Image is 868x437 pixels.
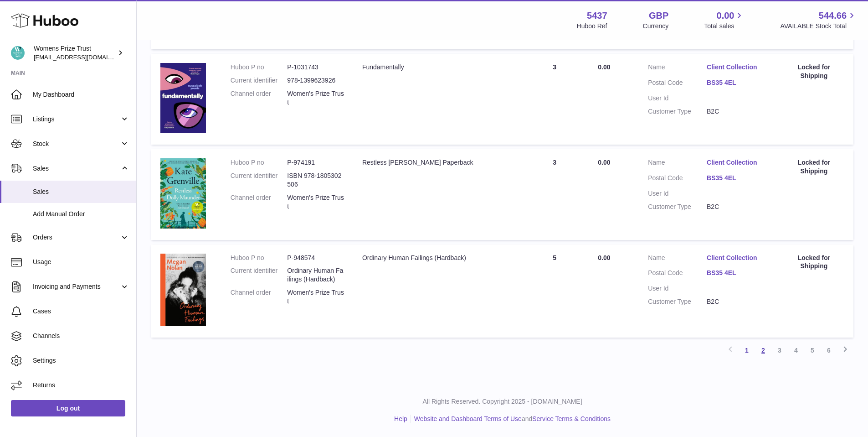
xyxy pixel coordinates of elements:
[648,158,707,169] dt: Name
[819,10,847,22] span: 544.66
[33,356,129,365] span: Settings
[704,10,745,31] a: 0.00 Total sales
[33,307,129,316] span: Cases
[707,158,765,167] a: Client Collection
[33,332,129,340] span: Channels
[231,254,288,262] dt: Huboo P no
[648,254,707,265] dt: Name
[160,158,206,229] img: 54371720093828.jpg
[707,269,765,277] a: BS35 4EL
[648,284,707,293] dt: User Id
[520,245,589,338] td: 5
[287,288,344,306] dd: Women's Prize Trust
[648,189,707,198] dt: User Id
[648,174,707,185] dt: Postal Code
[784,158,844,176] div: Locked for Shipping
[34,44,116,62] div: Womens Prize Trust
[287,76,344,85] dd: 978-1399623926
[33,164,120,173] span: Sales
[287,172,344,189] dd: ISBN 978-1805302506
[33,115,120,124] span: Listings
[33,90,129,99] span: My Dashboard
[33,258,129,266] span: Usage
[784,254,844,271] div: Locked for Shipping
[160,254,206,326] img: 1707834514.jpeg
[707,297,765,306] dd: B2C
[707,78,765,87] a: BS35 4EL
[520,54,589,145] td: 3
[362,254,511,262] div: Ordinary Human Failings (Hardback)
[771,342,788,359] a: 3
[648,94,707,103] dt: User Id
[231,76,288,85] dt: Current identifier
[33,233,120,242] span: Orders
[717,10,734,22] span: 0.00
[362,158,511,167] div: Restless [PERSON_NAME] Paperback
[33,381,129,390] span: Returns
[707,174,765,182] a: BS35 4EL
[231,193,288,211] dt: Channel order
[11,400,125,416] a: Log out
[707,63,765,72] a: Client Collection
[287,254,344,262] dd: P-948574
[231,172,288,189] dt: Current identifier
[648,107,707,116] dt: Customer Type
[33,282,120,291] span: Invoicing and Payments
[231,89,288,107] dt: Channel order
[160,63,206,133] img: 1739267604.jpg
[532,415,611,422] a: Service Terms & Conditions
[648,297,707,306] dt: Customer Type
[587,10,607,22] strong: 5437
[231,158,288,167] dt: Huboo P no
[33,140,120,148] span: Stock
[739,342,755,359] a: 1
[707,107,765,116] dd: B2C
[780,10,857,31] a: 544.66 AVAILABLE Stock Total
[33,187,129,196] span: Sales
[788,342,804,359] a: 4
[648,203,707,211] dt: Customer Type
[231,266,288,284] dt: Current identifier
[231,63,288,72] dt: Huboo P no
[648,63,707,74] dt: Name
[33,210,129,218] span: Add Manual Order
[780,22,857,31] span: AVAILABLE Stock Total
[598,63,610,71] span: 0.00
[411,415,611,423] li: and
[784,63,844,80] div: Locked for Shipping
[648,269,707,280] dt: Postal Code
[707,203,765,211] dd: B2C
[394,415,407,422] a: Help
[520,149,589,239] td: 3
[34,53,134,61] span: [EMAIL_ADDRESS][DOMAIN_NAME]
[755,342,771,359] a: 2
[287,158,344,167] dd: P-974191
[11,46,25,60] img: info@womensprizeforfiction.co.uk
[577,22,607,31] div: Huboo Ref
[804,342,821,359] a: 5
[287,193,344,211] dd: Women's Prize Trust
[643,22,669,31] div: Currency
[598,254,610,261] span: 0.00
[414,415,522,422] a: Website and Dashboard Terms of Use
[648,78,707,89] dt: Postal Code
[707,254,765,262] a: Client Collection
[231,288,288,306] dt: Channel order
[362,63,511,72] div: Fundamentally
[649,10,668,22] strong: GBP
[287,89,344,107] dd: Women's Prize Trust
[144,397,861,406] p: All Rights Reserved. Copyright 2025 - [DOMAIN_NAME]
[821,342,837,359] a: 6
[598,159,610,166] span: 0.00
[704,22,745,31] span: Total sales
[287,63,344,72] dd: P-1031743
[287,266,344,284] dd: Ordinary Human Failings (Hardback)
